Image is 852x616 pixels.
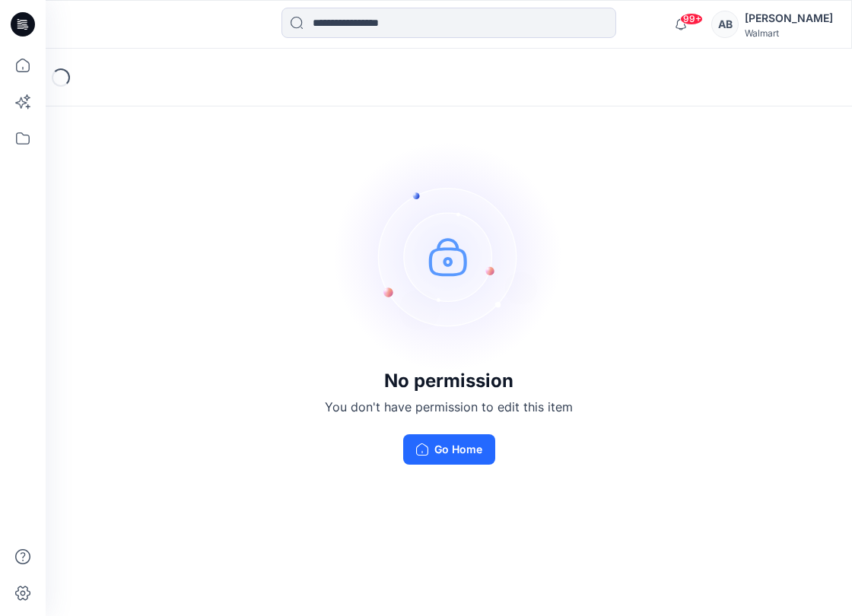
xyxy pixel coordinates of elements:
[745,9,833,27] div: [PERSON_NAME]
[711,11,739,38] div: AB
[325,370,573,392] h3: No permission
[403,434,495,465] button: Go Home
[325,398,573,416] p: You don't have permission to edit this item
[680,13,703,25] span: 99+
[745,27,833,39] div: Walmart
[335,142,563,370] img: no-perm.svg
